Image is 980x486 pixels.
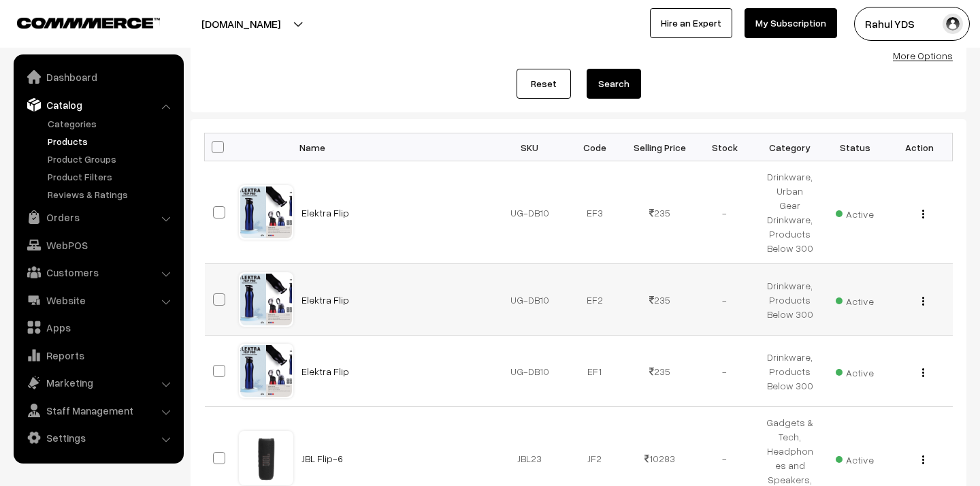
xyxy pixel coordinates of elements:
a: WebPOS [17,233,179,257]
img: user [943,14,963,34]
th: Name [293,133,497,161]
a: More Options [893,50,953,61]
a: Elektra Flip [301,207,349,218]
a: Product Groups [44,152,179,166]
button: Rahul YDS [854,7,970,41]
td: EF1 [562,336,627,407]
span: Active [836,204,874,221]
td: UG-DB10 [497,264,563,336]
a: JBL Flip-6 [301,453,343,464]
a: Catalog [17,93,179,117]
a: Apps [17,315,179,340]
th: Code [562,133,627,161]
th: Selling Price [627,133,693,161]
a: Products [44,134,179,148]
a: Categories [44,116,179,131]
td: EF3 [562,161,627,264]
td: 235 [627,161,693,264]
span: Active [836,291,874,308]
a: Customers [17,260,179,285]
a: Hire an Expert [650,8,732,38]
a: Elektra Flip [301,366,349,377]
a: Reset [517,69,571,99]
td: EF2 [562,264,627,336]
a: Elektra Flip [301,294,349,306]
button: Search [587,69,641,99]
img: Menu [922,297,924,306]
td: UG-DB10 [497,161,563,264]
a: Marketing [17,370,179,395]
img: Menu [922,455,924,464]
button: [DOMAIN_NAME] [154,7,328,41]
a: Orders [17,205,179,229]
td: Drinkware, Urban Gear Drinkware, Products Below 300 [757,161,823,264]
a: Staff Management [17,398,179,423]
a: Dashboard [17,65,179,89]
span: Active [836,449,874,467]
td: Drinkware, Products Below 300 [757,336,823,407]
a: Website [17,288,179,312]
a: Reviews & Ratings [44,187,179,201]
img: COMMMERCE [17,18,160,28]
th: Action [887,133,953,161]
th: Category [757,133,823,161]
span: Active [836,362,874,380]
th: SKU [497,133,563,161]
th: Status [822,133,887,161]
td: UG-DB10 [497,336,563,407]
a: Product Filters [44,169,179,184]
td: - [692,336,757,407]
a: My Subscription [745,8,837,38]
img: Menu [922,210,924,218]
a: Reports [17,343,179,368]
td: - [692,161,757,264]
a: Settings [17,425,179,450]
td: - [692,264,757,336]
td: 235 [627,336,693,407]
img: Menu [922,368,924,377]
td: 235 [627,264,693,336]
td: Drinkware, Products Below 300 [757,264,823,336]
th: Stock [692,133,757,161]
a: COMMMERCE [17,14,136,30]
